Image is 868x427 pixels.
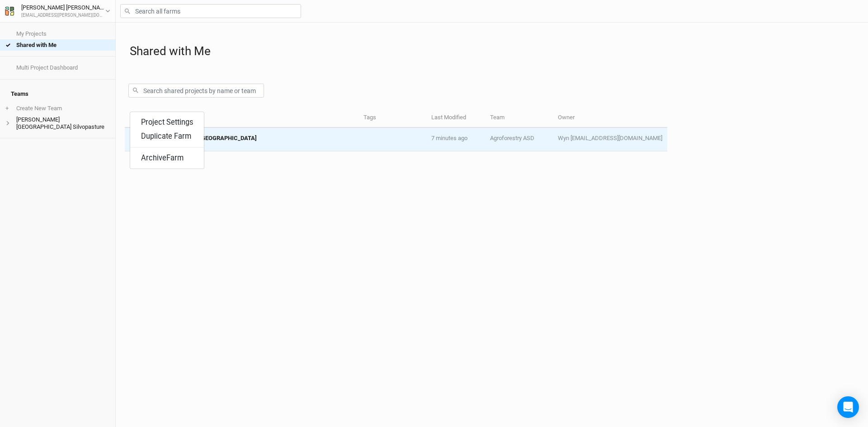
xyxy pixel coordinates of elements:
div: [EMAIL_ADDRESS][PERSON_NAME][DOMAIN_NAME] [21,12,105,19]
th: Last Modified [426,108,485,128]
th: Tags [359,108,426,128]
th: Owner [553,108,667,128]
h4: Teams [5,85,110,103]
th: Team [485,108,553,128]
span: Warren Wilson College [155,134,257,142]
button: Project Settings [130,116,204,130]
td: Agroforestry ASD [485,128,553,151]
span: + [5,105,9,112]
button: Archive Farm [130,151,204,165]
th: Name [141,108,359,128]
input: Search all farms [120,4,301,18]
span: Aug 28, 2025 11:44 AM [431,135,467,141]
div: [PERSON_NAME] [PERSON_NAME] [21,3,105,12]
div: Open Intercom Messenger [837,396,859,418]
button: [PERSON_NAME] [PERSON_NAME][EMAIL_ADDRESS][PERSON_NAME][DOMAIN_NAME] [5,3,111,19]
input: Search shared projects by name or team [128,84,264,98]
h1: Shared with Me [130,44,859,58]
span: wmiller@asdevelop.org [558,135,662,141]
button: Duplicate Farm [130,130,204,144]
